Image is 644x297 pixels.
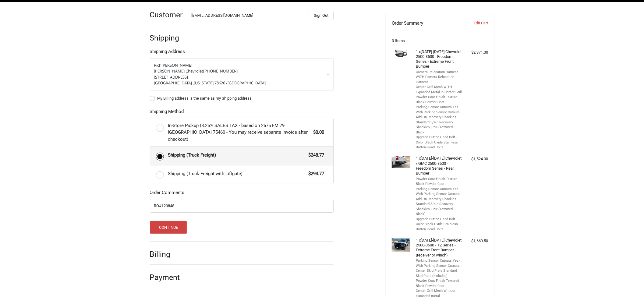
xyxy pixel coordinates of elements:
[306,170,324,177] span: $293.77
[416,278,462,288] li: Powder Coat Finish Textured Black Powder Coat
[150,189,185,199] legend: Order Comments
[614,268,644,297] iframe: Chat Widget
[194,80,215,86] span: [US_STATE],
[416,217,462,232] li: Upgrade Button Head Bolt Color Black Oxide Stainless Button-Head Bolts
[464,238,488,244] div: $1,669.50
[416,85,462,95] li: Center Grill Mesh WITH Expanded Metal in Center Grill
[150,58,334,90] a: Enter or select a different address
[168,152,306,159] span: Shipping (Truck Freight)
[306,152,324,159] span: $248.77
[215,80,228,86] span: 78626 /
[416,156,462,176] h4: 1 x [DATE]-[DATE] Chevrolet / GMC 2500-3500 - Freedom Series - Rear Bumper
[168,122,310,143] span: In-Store Pickup (8.25% SALES TAX - based on 2675 FM 79 [GEOGRAPHIC_DATA] 75460 - You may receive ...
[228,80,266,86] span: [GEOGRAPHIC_DATA]
[162,62,193,68] span: [PERSON_NAME]
[168,170,306,177] span: Shipping (Truck Freight with Liftgate)
[203,68,238,74] span: [PHONE_NUMBER]
[416,95,462,105] li: Powder Coat Finish Texture Black Powder Coat
[154,62,162,68] span: Rich
[392,38,488,43] h3: 3 Items
[150,273,186,282] h2: Payment
[416,135,462,150] li: Upgrade Button Head Bolt Color Black Oxide Stainless Button-Head Bolts
[309,11,334,20] button: Sign Out
[154,74,188,80] span: [STREET_ADDRESS]
[416,258,462,268] li: Parking Sensor Cutouts Yes - With Parking Sensor Cutouts
[150,221,187,234] button: Continue
[191,12,303,20] div: [EMAIL_ADDRESS][DOMAIN_NAME]
[416,105,462,115] li: Parking Sensor Cutouts Yes - With Parking Sensor Cutouts
[154,80,194,86] span: [GEOGRAPHIC_DATA] ,
[150,96,334,101] label: My Billing address is the same as my Shipping address
[416,238,462,258] h4: 1 x [DATE]-[DATE] Chevrolet 2500-3500 - T2 Series - Extreme Front Bumper (receiver or winch)
[150,249,186,259] h2: Billing
[392,20,458,26] h3: Order Summary
[416,115,462,135] li: Add-On Recovery Shackles Standard 3/4in Recovery Shackles, Pair (Textured Black)
[464,156,488,162] div: $1,524.00
[150,33,186,43] h2: Shipping
[154,68,203,74] span: [PERSON_NAME] Chevrolet
[310,129,324,136] span: $0.00
[464,49,488,55] div: $2,371.00
[416,268,462,278] li: Center Skid Plate Standard Skid Plate (included)
[416,177,462,187] li: Powder Coat Finish Texture Black Powder Coat
[150,108,184,118] legend: Shipping Method
[416,187,462,197] li: Parking Sensor Cutouts Yes - With Parking Sensor Cutouts
[150,10,186,19] h2: Customer
[416,197,462,217] li: Add-On Recovery Shackles Standard 3/4in Recovery Shackles, Pair (Textured Black)
[458,20,488,26] a: Edit Cart
[416,49,462,69] h4: 1 x [DATE]-[DATE] Chevrolet 2500-3500 - Freedom Series - Extreme Front Bumper
[416,70,462,85] li: Camera Relocation Harness WITH Camera Relocation Harness
[150,48,185,58] legend: Shipping Address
